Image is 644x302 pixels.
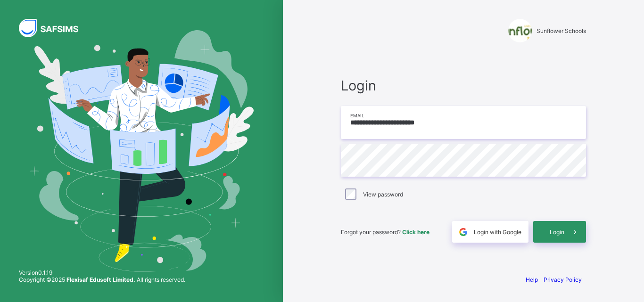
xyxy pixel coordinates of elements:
[537,27,586,34] span: Sunflower Schools
[458,227,469,237] img: google.396cfc9801f0270233282035f929180a.svg
[341,229,429,236] span: Forgot your password?
[550,229,564,236] span: Login
[526,276,538,283] a: Help
[66,276,135,283] strong: Flexisaf Edusoft Limited.
[29,30,254,271] img: Hero Image
[544,276,582,283] a: Privacy Policy
[474,229,521,236] span: Login with Google
[19,19,90,37] img: SAFSIMS Logo
[341,77,586,94] span: Login
[402,229,429,236] a: Click here
[19,276,185,283] span: Copyright © 2025 All rights reserved.
[363,191,403,198] label: View password
[19,269,185,276] span: Version 0.1.19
